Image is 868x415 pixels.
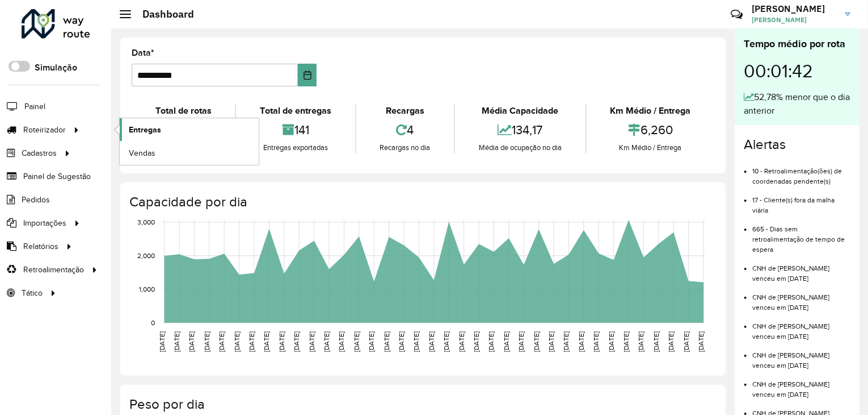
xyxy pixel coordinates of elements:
text: [DATE] [278,331,285,352]
span: Painel de Sugestão [23,171,91,182]
text: [DATE] [383,331,390,352]
li: 665 - Dias sem retroalimentação de tempo de espera [752,215,850,255]
text: [DATE] [503,331,510,352]
div: Recargas [359,104,451,118]
a: Vendas [120,142,259,164]
text: [DATE] [293,331,300,352]
button: Choose Date [298,64,317,86]
div: Total de rotas [134,104,232,118]
div: Entregas exportadas [239,142,352,153]
a: Entregas [120,118,259,141]
li: CNH de [PERSON_NAME] venceu em [DATE] [752,342,850,371]
label: Simulação [35,61,77,74]
span: Painel [24,101,45,113]
div: 52,78% menor que o dia anterior [744,90,850,118]
span: Entregas [129,124,161,136]
div: 4 [359,118,451,142]
a: Contato Rápido [724,2,749,27]
text: [DATE] [638,331,645,352]
div: 134,17 [458,118,582,142]
text: [DATE] [203,331,210,352]
text: [DATE] [578,331,585,352]
div: 6,260 [589,118,711,142]
li: 17 - Cliente(s) fora da malha viária [752,186,850,215]
text: [DATE] [547,331,555,352]
text: [DATE] [308,331,315,352]
text: [DATE] [697,331,705,352]
text: [DATE] [652,331,660,352]
text: [DATE] [682,331,690,352]
text: [DATE] [398,331,405,352]
h4: Capacidade por dia [129,194,714,210]
text: [DATE] [563,331,570,352]
div: Km Médio / Entrega [589,142,711,153]
li: 10 - Retroalimentação(ões) de coordenadas pendente(s) [752,157,850,186]
text: [DATE] [338,331,345,352]
span: Relatórios [23,240,58,252]
text: [DATE] [368,331,375,352]
text: [DATE] [608,331,615,352]
text: [DATE] [263,331,271,352]
h4: Alertas [744,136,850,153]
h4: Peso por dia [129,396,714,413]
text: [DATE] [218,331,225,352]
span: [PERSON_NAME] [752,15,837,25]
text: [DATE] [488,331,495,352]
text: [DATE] [173,331,180,352]
h3: [PERSON_NAME] [752,3,837,14]
li: CNH de [PERSON_NAME] venceu em [DATE] [752,284,850,313]
li: CNH de [PERSON_NAME] venceu em [DATE] [752,313,850,342]
text: [DATE] [188,331,195,352]
text: [DATE] [353,331,360,352]
text: [DATE] [413,331,420,352]
text: [DATE] [323,331,330,352]
div: Tempo médio por rota [744,36,850,52]
text: [DATE] [668,331,675,352]
li: CNH de [PERSON_NAME] venceu em [DATE] [752,255,850,284]
span: Tático [22,287,43,299]
div: 141 [239,118,352,142]
text: [DATE] [443,331,450,352]
div: Recargas no dia [359,142,451,153]
text: 1,000 [139,285,155,293]
li: CNH de [PERSON_NAME] venceu em [DATE] [752,371,850,400]
span: Pedidos [22,194,50,206]
text: [DATE] [233,331,241,352]
span: Retroalimentação [23,264,84,276]
div: Média de ocupação no dia [458,142,582,153]
text: [DATE] [533,331,540,352]
text: [DATE] [158,331,166,352]
h2: Dashboard [131,8,194,20]
span: Importações [23,217,66,229]
text: [DATE] [458,331,465,352]
text: [DATE] [428,331,435,352]
text: [DATE] [473,331,480,352]
text: 3,000 [137,218,155,226]
div: Km Médio / Entrega [589,104,711,118]
div: 00:01:42 [744,52,850,90]
text: [DATE] [248,331,255,352]
div: Total de entregas [239,104,352,118]
text: [DATE] [622,331,630,352]
span: Roteirizador [23,124,66,136]
text: [DATE] [517,331,525,352]
span: Cadastros [22,147,57,159]
div: Média Capacidade [458,104,582,118]
text: 2,000 [137,252,155,259]
text: [DATE] [592,331,600,352]
text: 0 [151,319,155,326]
span: Vendas [129,147,155,159]
label: Data [132,46,154,60]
